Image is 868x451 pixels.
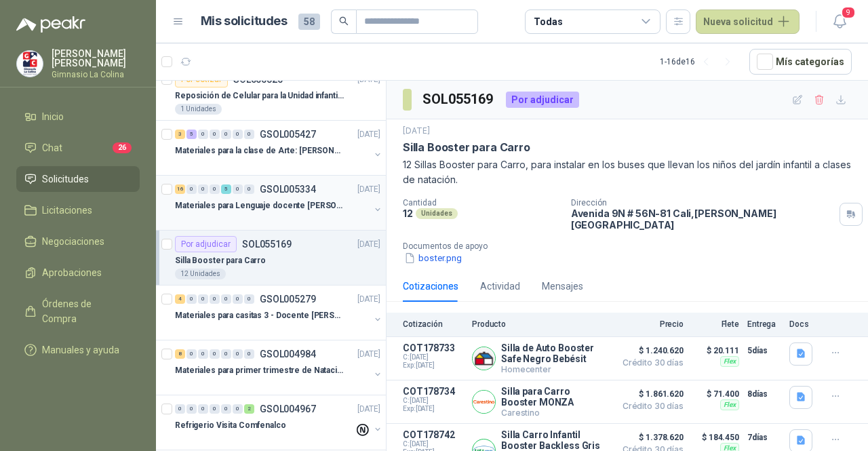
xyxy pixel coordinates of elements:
div: Todas [534,14,562,29]
div: Por adjudicar [175,236,237,252]
p: $ 20.111 [692,342,739,359]
div: 0 [221,130,231,139]
span: 58 [298,14,320,30]
img: Logo peakr [16,16,85,33]
p: [DATE] [357,238,380,251]
div: Cotizaciones [403,279,458,294]
p: Reposición de Celular para la Unidad infantil (con forro, y vidrio protector) [175,90,344,102]
p: COT178742 [403,429,464,440]
a: Licitaciones [16,197,140,223]
div: 0 [186,349,197,359]
div: 0 [198,349,208,359]
div: 0 [175,404,185,414]
div: 0 [210,349,220,359]
p: Silla Booster para Carro [175,254,266,267]
div: 0 [244,184,254,194]
div: 0 [210,294,220,304]
p: Dirección [571,198,834,208]
p: [DATE] [357,293,380,306]
p: COT178734 [403,386,464,397]
div: Por adjudicar [506,92,579,108]
span: Crédito 30 días [616,359,684,367]
span: 9 [841,6,856,19]
button: Mís categorías [749,49,852,75]
a: 4 0 0 0 0 0 0 GSOL005279[DATE] Materiales para casitas 3 - Docente [PERSON_NAME] [175,291,383,334]
p: Docs [789,319,816,329]
a: Chat26 [16,135,140,161]
div: 5 [186,130,197,139]
p: GSOL004984 [260,349,316,359]
p: 5 días [747,342,781,359]
p: Materiales para la clase de Arte: [PERSON_NAME] [175,144,344,157]
span: C: [DATE] [403,353,464,361]
div: 0 [198,294,208,304]
span: Crédito 30 días [616,402,684,410]
div: 0 [210,404,220,414]
div: 0 [186,294,197,304]
p: Avenida 9N # 56N-81 Cali , [PERSON_NAME][GEOGRAPHIC_DATA] [571,208,834,231]
button: 9 [827,9,852,34]
div: Flex [720,356,739,367]
div: 0 [186,404,197,414]
p: GSOL005334 [260,184,316,194]
a: Inicio [16,104,140,130]
p: GSOL004967 [260,404,316,414]
span: C: [DATE] [403,440,464,448]
span: Exp: [DATE] [403,361,464,370]
p: 12 [403,208,413,219]
p: COT178733 [403,342,464,353]
a: 3 5 0 0 0 0 0 GSOL005427[DATE] Materiales para la clase de Arte: [PERSON_NAME] [175,126,383,170]
p: Silla para Carro Booster MONZA [501,386,608,408]
p: [PERSON_NAME] [PERSON_NAME] [52,49,140,68]
div: 0 [233,349,243,359]
div: 0 [233,294,243,304]
span: $ 1.861.620 [616,386,684,402]
span: C: [DATE] [403,397,464,405]
div: 0 [210,130,220,139]
p: GSOL005279 [260,294,316,304]
span: Solicitudes [42,172,89,187]
p: Cotización [403,319,464,329]
span: $ 1.240.620 [616,342,684,359]
p: [DATE] [357,128,380,141]
p: GSOL005427 [260,130,316,139]
p: Refrigerio Visita Comfenalco [175,419,286,432]
p: $ 184.450 [692,429,739,446]
div: 0 [233,404,243,414]
a: 16 0 0 0 5 0 0 GSOL005334[DATE] Materiales para Lenguaje docente [PERSON_NAME] [175,181,383,224]
span: $ 1.378.620 [616,429,684,446]
span: Aprobaciones [42,265,102,280]
p: Materiales para Lenguaje docente [PERSON_NAME] [175,199,344,212]
p: Cantidad [403,198,560,208]
p: Materiales para casitas 3 - Docente [PERSON_NAME] [175,309,344,322]
a: Aprobaciones [16,260,140,286]
div: 1 Unidades [175,104,222,115]
div: 0 [244,130,254,139]
div: Mensajes [542,279,583,294]
span: Licitaciones [42,203,92,218]
a: Solicitudes [16,166,140,192]
span: 26 [113,142,132,153]
a: 8 0 0 0 0 0 0 GSOL004984[DATE] Materiales para primer trimestre de Natación [175,346,383,389]
img: Company Logo [473,347,495,370]
p: Gimnasio La Colina [52,71,140,79]
p: $ 71.400 [692,386,739,402]
p: Homecenter [501,364,608,374]
div: 0 [198,184,208,194]
p: Precio [616,319,684,329]
p: [DATE] [357,348,380,361]
div: 0 [233,130,243,139]
button: Nueva solicitud [696,9,800,34]
div: 0 [221,349,231,359]
div: 16 [175,184,185,194]
div: 5 [221,184,231,194]
div: Flex [720,399,739,410]
p: Producto [472,319,608,329]
p: SOL055825 [233,75,283,84]
div: 8 [175,349,185,359]
div: 1 - 16 de 16 [660,51,738,73]
span: search [339,16,349,26]
span: Órdenes de Compra [42,296,127,326]
a: Negociaciones [16,229,140,254]
button: boster.png [403,251,463,265]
